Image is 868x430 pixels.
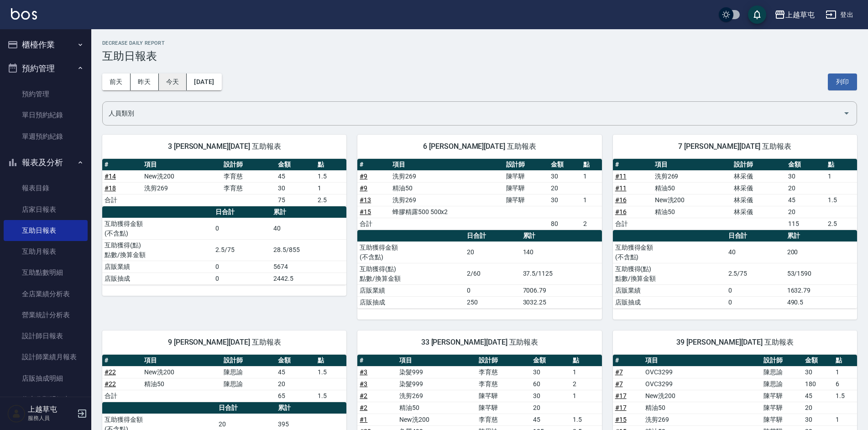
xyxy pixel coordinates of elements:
td: 陳思諭 [221,366,276,378]
a: 互助月報表 [4,241,88,262]
td: 7006.79 [521,284,602,296]
td: 3032.25 [521,296,602,308]
td: 1 [581,194,601,206]
span: 3 [PERSON_NAME][DATE] 互助報表 [113,142,335,151]
td: 45 [531,414,570,425]
td: 40 [726,241,785,263]
th: 點 [315,159,347,171]
td: 1.5 [315,390,347,402]
td: OVC3299 [643,378,761,390]
td: 互助獲得(點) 點數/換算金額 [357,263,465,284]
th: 點 [581,159,601,171]
td: 李育慈 [221,170,276,182]
td: 20 [276,378,315,390]
td: 53/1590 [785,263,857,284]
td: 洗剪269 [653,170,732,182]
th: 項目 [397,355,476,367]
td: 互助獲得金額 (不含點) [102,218,213,239]
a: 店家日報表 [4,199,88,220]
a: #7 [615,380,623,388]
th: 點 [315,355,347,367]
a: #22 [105,380,116,388]
td: 林采儀 [732,170,786,182]
td: 陳芊驊 [476,390,531,402]
td: 30 [276,182,315,194]
td: New洗200 [643,390,761,402]
button: 前天 [102,73,131,90]
td: 1.5 [826,194,857,206]
button: [DATE] [187,73,221,90]
td: 店販業績 [357,284,465,296]
th: 日合計 [726,230,785,242]
td: 45 [276,366,315,378]
td: 1 [833,366,857,378]
td: 2.5/75 [213,239,271,261]
td: 0 [465,284,520,296]
th: # [102,159,142,171]
td: 精油50 [653,182,732,194]
td: 1 [826,170,857,182]
button: 列印 [828,73,857,90]
td: 洗剪269 [390,170,503,182]
th: # [613,159,653,171]
th: 金額 [276,355,315,367]
td: 140 [521,241,602,263]
td: 陳芊驊 [504,170,549,182]
td: 林采儀 [732,206,786,218]
a: #1 [360,416,367,423]
button: 櫃檯作業 [4,33,88,57]
table: a dense table [102,355,346,402]
td: 30 [531,390,570,402]
td: 115 [786,218,826,230]
h5: 上越草屯 [28,405,74,414]
td: 店販抽成 [613,296,726,308]
td: 李育慈 [476,414,531,425]
td: 洗剪269 [643,414,761,425]
a: 全店業績分析表 [4,283,88,304]
td: 合計 [102,194,142,206]
td: 1.5 [570,414,602,425]
td: 陳芊驊 [504,182,549,194]
span: 33 [PERSON_NAME][DATE] 互助報表 [368,338,591,347]
th: 設計師 [221,355,276,367]
table: a dense table [102,159,346,206]
td: 65 [276,390,315,402]
td: 0 [213,218,271,239]
span: 39 [PERSON_NAME][DATE] 互助報表 [624,338,846,347]
th: 設計師 [732,159,786,171]
td: 45 [786,194,826,206]
button: Open [839,106,854,121]
td: New洗200 [142,366,221,378]
a: #3 [360,368,367,376]
td: 1 [833,414,857,425]
th: 日合計 [216,402,276,414]
th: 項目 [142,355,221,367]
td: 1 [315,182,347,194]
td: 合計 [357,218,390,230]
th: 設計師 [504,159,549,171]
td: 互助獲得(點) 點數/換算金額 [613,263,726,284]
td: 李育慈 [476,378,531,390]
button: save [748,5,766,24]
td: 30 [549,194,581,206]
td: 1.5 [315,366,347,378]
td: 蜂膠精露500 500x2 [390,206,503,218]
td: 37.5/1125 [521,263,602,284]
th: 設計師 [476,355,531,367]
td: 20 [531,402,570,414]
a: 預約管理 [4,84,88,105]
table: a dense table [102,206,346,285]
th: 日合計 [213,206,271,218]
td: 精油50 [653,206,732,218]
td: 250 [465,296,520,308]
h2: Decrease Daily Report [102,40,857,46]
td: 合計 [613,218,653,230]
td: OVC3299 [643,366,761,378]
table: a dense table [613,159,857,230]
a: #9 [360,184,367,192]
td: New洗200 [142,170,221,182]
td: 陳思諭 [761,366,803,378]
th: # [357,159,390,171]
th: 金額 [803,355,833,367]
td: 店販業績 [613,284,726,296]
